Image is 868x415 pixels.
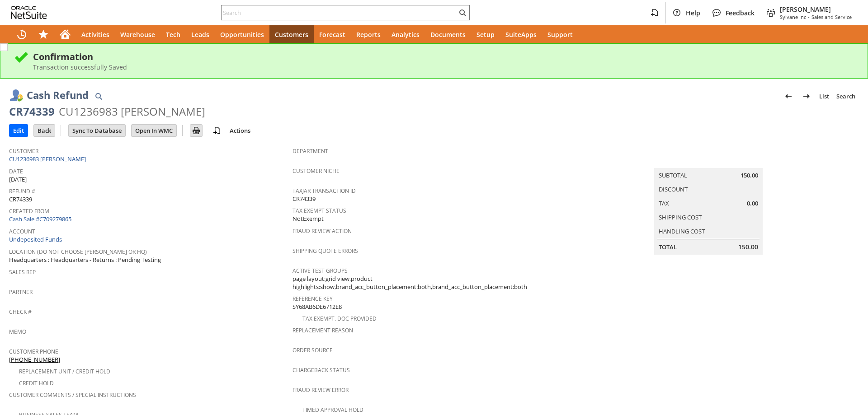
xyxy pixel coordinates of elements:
a: Created From [9,207,49,215]
a: Subtotal [659,171,687,179]
a: Customer Comments / Special Instructions [9,391,136,399]
svg: Home [60,29,71,40]
svg: Search [457,7,468,18]
a: Partner [9,288,33,296]
a: Order Source [292,346,333,354]
span: Opportunities [220,30,264,39]
a: Customer [9,147,38,155]
span: page layout:grid view,product highlights:show,brand_acc_button_placement:both,brand_acc_button_pl... [292,275,571,291]
a: Fraud Review Error [292,386,349,394]
div: Confirmation [33,51,854,63]
span: Documents [430,30,466,39]
a: Timed Approval Hold [302,406,363,414]
a: Shipping Quote Errors [292,247,358,255]
span: 150.00 [738,242,758,252]
div: Transaction successfully Saved [33,63,854,71]
span: Leads [191,30,209,39]
a: Customer Niche [292,167,340,175]
img: Next [801,91,812,102]
span: 0.00 [747,199,758,208]
span: Activities [81,30,109,39]
a: TaxJar Transaction ID [292,187,356,195]
a: Department [292,147,328,155]
a: Tax Exempt. Doc Provided [302,315,377,322]
span: Help [686,9,700,17]
input: Back [34,125,55,136]
svg: Recent Records [16,29,27,40]
span: NotExempt [292,214,324,223]
a: Cash Sale #C709279865 [9,215,71,223]
a: Support [542,25,578,43]
span: Analytics [392,30,420,39]
a: Leads [186,25,215,43]
img: Quick Find [93,91,104,102]
input: Edit [9,125,28,136]
a: Refund # [9,187,35,195]
a: Chargeback Status [292,366,350,374]
span: Forecast [319,30,345,39]
a: Account [9,228,35,235]
a: Reference Key [292,295,333,303]
a: Total [659,243,677,251]
span: Reports [356,30,381,39]
span: Feedback [726,9,755,17]
caption: Summary [654,154,763,168]
a: Home [54,25,76,43]
svg: logo [11,6,47,19]
a: Memo [9,328,26,336]
span: CR74339 [292,195,316,203]
a: Credit Hold [19,379,54,387]
a: Activities [76,25,115,43]
a: Active Test Groups [292,267,348,275]
a: SuiteApps [500,25,542,43]
span: Sylvane Inc [780,14,806,20]
span: Warehouse [120,30,155,39]
a: Forecast [314,25,351,43]
a: Handling Cost [659,227,705,235]
a: Search [833,89,859,103]
img: Print [191,125,202,136]
a: Tech [160,25,186,43]
a: Setup [471,25,500,43]
input: Sync To Database [69,125,125,136]
a: Warehouse [115,25,160,43]
span: [PERSON_NAME] [780,5,852,14]
a: List [816,89,833,103]
span: 150.00 [741,171,758,180]
input: Search [222,7,457,18]
a: Recent Records [11,25,33,43]
a: CU1236983 [PERSON_NAME] [9,155,88,163]
div: CU1236983 [PERSON_NAME] [59,104,205,119]
a: Replacement reason [292,326,353,334]
a: Sales Rep [9,268,36,276]
span: SuiteApps [505,30,537,39]
input: Print [190,125,202,136]
a: Check # [9,308,32,316]
div: CR74339 [9,104,55,119]
span: Sales and Service [811,14,852,20]
img: add-record.svg [212,125,222,136]
input: Open In WMC [132,125,176,136]
span: Customers [275,30,308,39]
span: - [808,14,810,20]
a: Customer Phone [9,348,58,355]
a: Fraud Review Action [292,227,352,235]
a: Date [9,168,23,175]
span: Support [547,30,573,39]
a: Shipping Cost [659,213,702,221]
span: Headquarters : Headquarters - Returns : Pending Testing [9,256,161,264]
a: Tax Exempt Status [292,207,346,214]
svg: Shortcuts [38,29,49,40]
a: Undeposited Funds [9,235,62,243]
a: Replacement Unit / Credit Hold [19,368,110,375]
a: Discount [659,185,688,193]
a: Actions [226,126,254,135]
a: Tax [659,199,669,207]
a: Customers [269,25,314,43]
span: Tech [166,30,180,39]
a: Documents [425,25,471,43]
a: Analytics [386,25,425,43]
a: Opportunities [215,25,269,43]
span: Setup [476,30,495,39]
a: Reports [351,25,386,43]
